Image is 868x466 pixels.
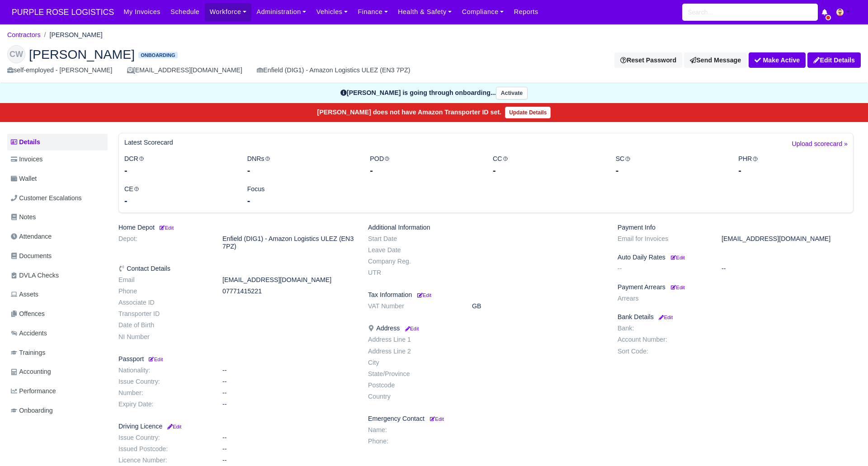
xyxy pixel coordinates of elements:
a: Edit [147,355,163,362]
span: Customer Escalations [11,193,82,203]
span: Attendance [11,231,52,242]
dd: -- [216,434,361,442]
a: Onboarding [7,402,108,419]
small: Edit [403,326,419,331]
dt: Account Number: [611,336,715,344]
a: Details [7,134,108,151]
a: Edit [428,415,444,422]
a: Edit [669,283,685,291]
dt: Country [361,393,465,400]
dt: VAT Number [361,302,465,310]
span: Invoices [11,154,42,165]
span: Trainings [11,348,45,358]
dt: City [361,359,465,367]
h6: Home Depot [118,224,354,231]
button: Activate [496,87,528,100]
span: Assets [11,289,38,300]
h6: Emergency Contact [368,415,604,423]
div: DNRs [241,154,363,177]
dt: Transporter ID [112,310,216,318]
dt: -- [611,265,715,273]
a: DVLA Checks [7,267,108,284]
a: Schedule [165,3,204,21]
div: SC [609,154,732,177]
a: Edit [657,313,673,320]
small: Edit [657,315,673,320]
div: PHR [731,154,854,177]
h6: Bank Details [618,313,854,321]
dd: -- [216,457,361,464]
div: CE [118,184,241,207]
dd: -- [216,400,361,408]
dd: -- [216,389,361,397]
dt: Associate ID [112,299,216,306]
span: Performance [11,386,56,396]
dt: Issued Postcode: [112,445,216,453]
a: Upload scorecard » [792,139,848,154]
a: Administration [251,3,311,21]
dt: Postcode [361,381,465,389]
span: Onboarding [138,52,177,59]
a: Health & Safety [393,3,457,21]
small: Edit [417,292,431,298]
h6: Driving Licence [118,423,354,430]
a: Edit [158,224,174,231]
dt: Phone: [361,438,465,445]
a: Edit [166,423,181,430]
dt: State/Province [361,370,465,378]
h6: Payment Arrears [618,283,854,291]
dt: Expiry Date: [112,400,216,408]
div: - [124,164,234,177]
dt: Arrears [611,295,715,302]
dd: -- [216,367,361,374]
div: [EMAIL_ADDRESS][DOMAIN_NAME] [127,65,242,75]
div: Enfield (DIG1) - Amazon Logistics ULEZ (EN3 7PZ) [257,65,410,75]
dt: Bank: [611,325,715,332]
a: Workforce [205,3,252,21]
dt: Issue Country: [112,378,216,386]
dt: Start Date [361,235,465,243]
a: Contractors [7,31,41,38]
a: PURPLE ROSE LOGISTICS [7,4,118,21]
dt: Name: [361,426,465,434]
dt: Email [112,276,216,284]
a: Offences [7,305,108,323]
a: Invoices [7,151,108,168]
a: Accidents [7,325,108,342]
div: - [738,164,848,177]
small: Edit [158,225,174,231]
dt: Licence Number: [112,457,216,464]
div: Focus [241,184,363,207]
a: Edit Details [807,52,861,68]
small: Edit [147,357,163,362]
div: Christopher Wildman [0,38,868,83]
a: Compliance [457,3,509,21]
li: [PERSON_NAME] [41,30,103,40]
dt: Nationality: [112,367,216,374]
a: Send Message [684,52,747,68]
small: Edit [166,424,181,429]
small: Edit [430,416,444,422]
a: Wallet [7,170,108,188]
div: CC [486,154,609,177]
a: Edit [415,291,431,298]
a: Notes [7,208,108,226]
h6: Tax Information [368,291,604,299]
div: - [247,164,357,177]
a: My Invoices [118,3,165,21]
span: DVLA Checks [11,270,59,281]
dt: Address Line 1 [361,336,465,344]
span: Accidents [11,328,47,339]
h6: Latest Scorecard [124,139,173,146]
span: Notes [11,212,36,222]
a: Finance [353,3,393,21]
span: Accounting [11,367,51,377]
h6: Passport [118,355,354,363]
dt: Company Reg. [361,258,465,265]
div: CW [7,45,25,63]
div: - [616,164,725,177]
h6: Auto Daily Rates [618,254,854,261]
a: Trainings [7,344,108,362]
div: POD [363,154,486,177]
